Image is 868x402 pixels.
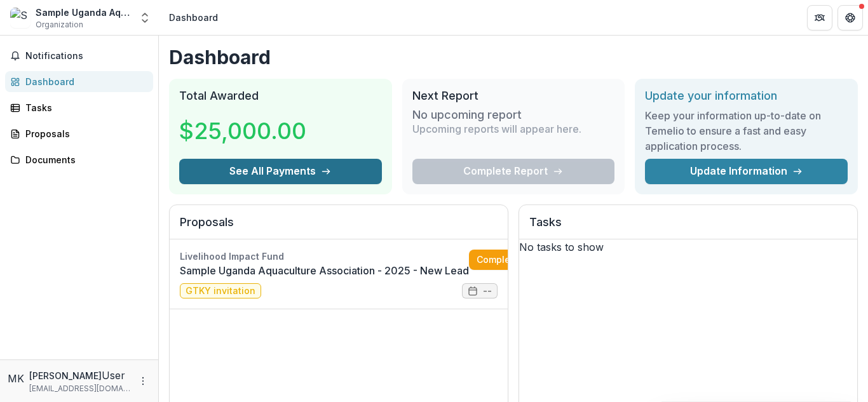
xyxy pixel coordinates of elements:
p: [EMAIL_ADDRESS][DOMAIN_NAME] [29,383,130,394]
button: See All Payments [179,159,382,184]
div: Dashboard [169,11,218,24]
a: Dashboard [5,71,153,92]
div: Documents [25,153,143,166]
div: Sample Uganda Aquaculture Association [36,6,131,19]
h2: Update your information [645,89,848,103]
h2: Tasks [529,215,847,239]
a: Documents [5,149,153,170]
h3: No upcoming report [412,108,522,122]
h3: $25,000.00 [179,114,306,148]
button: More [135,373,151,389]
a: Tasks [5,97,153,118]
h2: Total Awarded [179,89,382,103]
p: No tasks to show [519,239,857,255]
img: Sample Uganda Aquaculture Association [10,8,31,28]
a: Sample Uganda Aquaculture Association - 2025 - New Lead [180,263,469,278]
a: Complete [469,250,542,270]
p: Upcoming reports will appear here. [412,121,581,137]
h3: Keep your information up-to-date on Temelio to ensure a fast and easy application process. [645,108,848,154]
h1: Dashboard [169,46,858,69]
button: Open entity switcher [136,5,154,30]
button: Partners [807,5,832,30]
p: [PERSON_NAME] [29,369,102,382]
span: Notifications [25,51,148,62]
span: Organization [36,19,83,30]
h2: Proposals [180,215,498,239]
button: Notifications [5,46,153,66]
h2: Next Report [412,89,615,103]
div: Tasks [25,101,143,114]
a: Proposals [5,123,153,144]
button: Get Help [837,5,863,30]
p: User [102,368,125,383]
nav: breadcrumb [164,8,223,27]
div: Proposals [25,127,143,140]
a: Update Information [645,159,848,184]
div: Michael Kintu [8,371,24,386]
div: Dashboard [25,75,143,88]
